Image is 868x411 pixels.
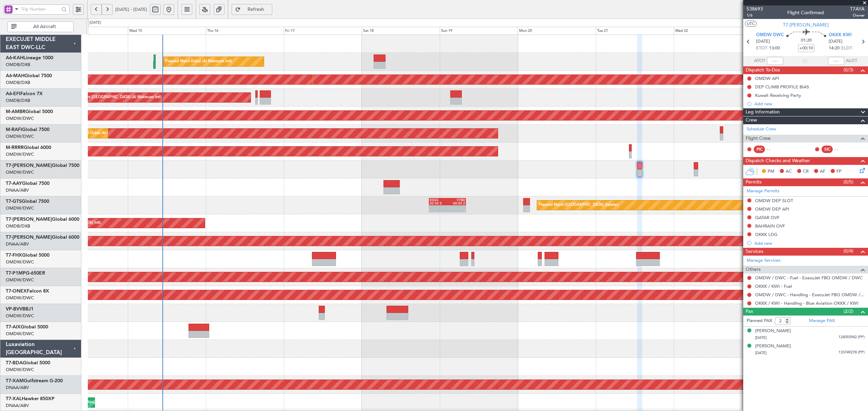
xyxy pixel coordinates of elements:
[6,295,34,301] a: OMDW/DWC
[6,62,30,68] a: OMDB/DXB
[6,331,34,337] a: OMDW/DWC
[6,181,50,186] a: T7-AAYGlobal 7500
[783,21,829,28] span: T7-[PERSON_NAME]
[746,178,762,186] span: Permits
[754,146,765,153] div: PIC
[745,21,757,27] button: UTC
[746,108,780,116] span: Leg Information
[430,198,447,202] div: EGSS
[755,75,779,81] div: OMDW API
[6,403,29,409] a: DNAA/ABV
[746,66,780,74] span: Dispatch To-Dos
[756,38,770,45] span: [DATE]
[754,240,865,246] div: Add new
[6,127,22,132] span: M-RAFI
[755,275,863,281] a: OMDW / DWC - Fuel - ExecuJet FBO OMDW / DWC
[284,27,362,35] div: Fri 17
[6,217,79,222] a: T7-[PERSON_NAME]Global 6000
[747,13,763,18] span: 1/6
[6,223,30,229] a: OMDB/DXB
[6,91,43,96] a: A6-EFIFalcon 7X
[6,313,34,319] a: OMDW/DWC
[747,126,776,133] a: Schedule Crew
[755,283,792,289] a: OKKK / KWI - Fuel
[6,98,30,104] a: OMDB/DXB
[755,343,791,350] div: [PERSON_NAME]
[6,307,22,311] span: VP-BVV
[839,350,865,355] span: 133749278 (PP)
[7,21,74,32] button: All Aircraft
[844,178,853,186] span: (0/5)
[596,27,674,35] div: Tue 21
[829,32,852,39] span: OKKK KWI
[440,27,518,35] div: Sun 19
[755,92,801,98] div: Kuwait Receiving Party
[767,57,783,65] input: --:--
[362,27,440,35] div: Sat 18
[755,350,767,355] span: [DATE]
[6,289,27,294] span: T7-ONEX
[165,57,232,67] div: Planned Maint Dubai (Al Maktoum Intl)
[767,146,782,152] div: - -
[242,7,270,12] span: Refresh
[756,32,784,39] span: OMDW DWC
[6,271,26,276] span: T7-P1MP
[6,80,30,86] a: OMDB/DXB
[539,200,618,210] div: Planned Maint [GEOGRAPHIC_DATA] (Seletar)
[850,13,865,18] span: Owner
[841,45,852,52] span: ELDT
[755,198,793,203] div: OMDW DEP SLOT
[430,209,447,212] div: -
[755,292,865,298] a: OMDW / DWC - Handling - ExecuJet FBO OMDW / DWC
[746,248,763,256] span: Services
[836,168,842,175] span: FP
[6,259,34,265] a: OMDW/DWC
[6,151,34,157] a: OMDW/DWC
[430,202,447,205] div: 20:50 Z
[754,58,765,64] span: ATOT
[6,253,22,258] span: T7-FHX
[747,257,781,264] a: Manage Services
[6,56,53,60] a: A6-KAHLineage 1000
[754,101,865,107] div: Add new
[21,4,59,14] input: Trip Number
[448,202,465,205] div: 08:05 Z
[6,199,49,204] a: T7-GTSGlobal 7500
[6,56,23,60] span: A6-KAH
[850,5,865,13] span: T7AYA
[6,145,24,150] span: M-RRRR
[756,45,767,52] span: ETOT
[755,223,785,229] div: BAHRAIN OVF
[6,325,21,329] span: T7-AIX
[747,318,772,324] label: Planned PAX
[6,361,23,365] span: T7-BDA
[6,253,50,258] a: T7-FHXGlobal 5000
[839,334,865,340] span: 124055942 (PP)
[6,73,24,78] span: A6-MAH
[6,378,63,383] a: T7-XAMGulfstream G-200
[6,163,79,168] a: T7-[PERSON_NAME]Global 7500
[18,24,71,29] span: All Aircraft
[6,235,79,240] a: T7-[PERSON_NAME]Global 6000
[6,169,34,175] a: OMDW/DWC
[755,215,780,220] div: QATAR OVF
[6,385,29,391] a: DNAA/ABV
[6,307,34,311] a: VP-BVVBBJ1
[6,241,29,247] a: DNAA/ABV
[820,168,825,175] span: AF
[755,84,809,90] div: DEP CLIMB PROFILE BIAS
[6,91,20,96] span: A6-EFI
[206,27,284,35] div: Thu 16
[829,45,840,52] span: 14:20
[844,66,853,73] span: (0/3)
[6,289,49,294] a: T7-ONEXFalcon 8X
[50,27,128,35] div: Tue 14
[746,266,761,274] span: Others
[746,308,753,316] span: Pax
[822,146,833,153] div: SIC
[518,27,596,35] div: Mon 20
[746,135,771,143] span: Flight Crew
[755,335,767,340] span: [DATE]
[829,38,843,45] span: [DATE]
[6,396,22,401] span: T7-XAL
